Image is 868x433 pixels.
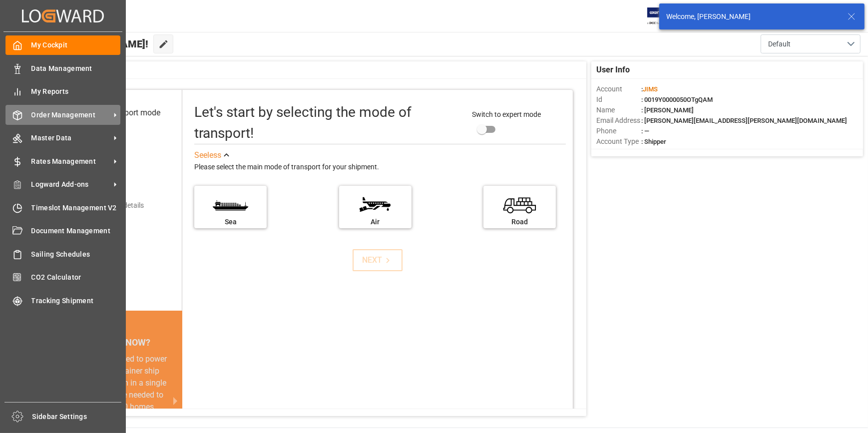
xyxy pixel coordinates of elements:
[641,85,658,93] span: :
[353,249,403,271] button: NEXT
[194,149,221,161] div: See less
[31,203,121,213] span: Timeslot Management V2
[83,107,160,119] div: Select transport mode
[5,221,120,241] a: Document Management
[768,39,791,49] span: Default
[472,110,541,118] span: Switch to expert mode
[5,82,120,101] a: My Reports
[596,94,641,105] span: Id
[5,244,120,264] a: Sailing Schedules
[641,127,649,135] span: : —
[194,161,566,173] div: Please select the main mode of transport for your shipment.
[31,63,121,74] span: Data Management
[641,138,666,145] span: : Shipper
[31,179,110,190] span: Logward Add-ons
[31,86,121,97] span: My Reports
[363,254,393,266] div: NEXT
[199,217,262,227] div: Sea
[641,96,713,103] span: : 0019Y0000050OTgQAM
[596,136,641,147] span: Account Type
[5,58,120,78] a: Data Management
[31,133,110,143] span: Master Data
[31,272,121,283] span: CO2 Calculator
[596,126,641,136] span: Phone
[31,110,110,120] span: Order Management
[5,268,120,287] a: CO2 Calculator
[596,64,630,76] span: User Info
[32,412,122,422] span: Sidebar Settings
[647,7,682,25] img: Exertis%20JAM%20-%20Email%20Logo.jpg_1722504956.jpg
[5,291,120,310] a: Tracking Shipment
[5,35,120,55] a: My Cockpit
[596,84,641,94] span: Account
[31,156,110,167] span: Rates Management
[488,217,551,227] div: Road
[596,105,641,115] span: Name
[643,85,658,93] span: JIMS
[344,217,407,227] div: Air
[596,115,641,126] span: Email Address
[5,198,120,217] a: Timeslot Management V2
[31,296,121,306] span: Tracking Shipment
[641,117,847,124] span: : [PERSON_NAME][EMAIL_ADDRESS][PERSON_NAME][DOMAIN_NAME]
[194,102,462,144] div: Let's start by selecting the mode of transport!
[31,40,121,50] span: My Cockpit
[31,249,121,260] span: Sailing Schedules
[31,226,121,236] span: Document Management
[641,106,694,114] span: : [PERSON_NAME]
[666,11,838,22] div: Welcome, [PERSON_NAME]
[761,34,861,53] button: open menu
